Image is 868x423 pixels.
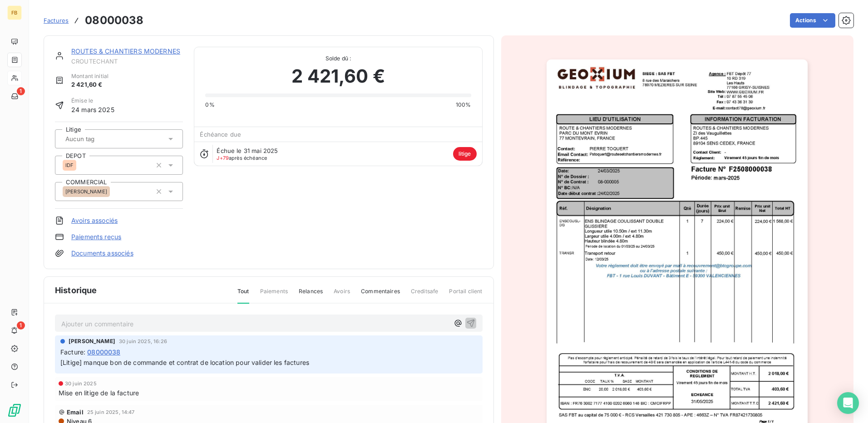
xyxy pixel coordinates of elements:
a: 1 [7,89,21,103]
span: Avoirs [334,287,350,303]
span: Paiements [260,287,288,303]
div: Open Intercom Messenger [837,392,859,414]
span: 1 [17,321,25,330]
span: 2 421,60 € [291,63,385,90]
span: litige [453,147,477,161]
span: Émise le [71,97,114,105]
span: Échéance due [200,131,241,138]
span: Facture : [60,347,85,357]
span: [PERSON_NAME] [65,189,107,194]
span: 08000038 [87,347,120,357]
a: ROUTES & CHANTIERS MODERNES [71,47,180,55]
span: IDF [65,162,74,168]
span: Historique [55,284,97,296]
span: 24 mars 2025 [71,105,114,114]
span: Solde dû : [205,54,471,63]
span: Factures [44,17,69,24]
span: après échéance [217,155,267,161]
span: 0% [205,101,214,109]
span: Portail client [449,287,482,303]
span: 30 juin 2025, 16:26 [119,339,167,344]
a: Avoirs associés [71,216,118,225]
span: 100% [456,101,471,109]
span: [PERSON_NAME] [69,337,115,345]
a: Factures [44,16,69,25]
span: Tout [237,287,249,304]
span: Creditsafe [411,287,439,303]
span: Mise en litige de la facture [59,388,139,398]
input: Aucun tag [64,135,119,143]
span: 30 juin 2025 [65,381,97,386]
div: FB [7,5,22,20]
span: [Litige] manque bon de commande et contrat de location pour valider les factures [60,359,309,366]
h3: 08000038 [85,12,143,29]
span: J+79 [217,155,229,161]
span: Échue le 31 mai 2025 [217,147,278,154]
span: 25 juin 2025, 14:47 [87,409,135,415]
span: CROUTECHANT [71,58,183,65]
span: Montant initial [71,72,108,80]
span: Email [67,408,84,416]
span: Commentaires [361,287,400,303]
button: Actions [790,13,835,28]
img: Logo LeanPay [7,403,22,418]
span: 1 [17,87,25,95]
span: Relances [299,287,323,303]
span: 2 421,60 € [71,80,108,89]
a: Documents associés [71,249,133,258]
a: Paiements reçus [71,232,121,241]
